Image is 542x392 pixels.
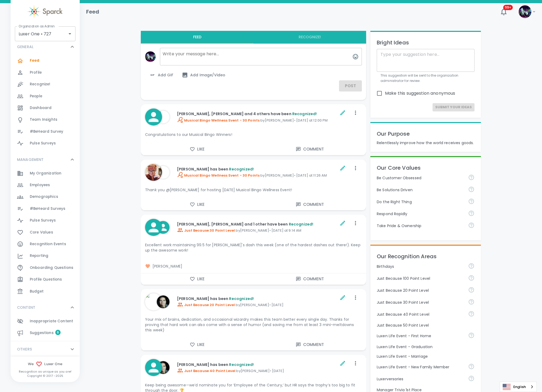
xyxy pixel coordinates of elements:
[377,354,475,359] p: Luxen Life Event - Marriage
[11,203,80,215] a: #BeHeard Surveys
[468,332,475,339] svg: Celebrating Luxen life events
[11,137,80,149] div: Pulse Surveys
[177,227,338,233] p: by [PERSON_NAME] • [DATE] at 9:14 AM
[468,174,475,181] svg: Be Customer Obsessed
[468,198,475,205] svg: Do the Right Thing
[177,301,338,308] p: by [PERSON_NAME] • [DATE]
[468,311,475,317] svg: Relaunch 4/2024
[30,265,73,270] span: Onboarding Questions
[145,164,162,181] img: Picture of Alex Bliss
[28,5,62,18] img: Sparck logo
[229,362,254,367] span: Recognized!
[377,323,475,328] p: Just Because 50 Point Level
[377,288,464,293] p: Just Because 20 Point Level
[377,300,464,305] p: Just Because 30 Point Level
[253,339,366,350] button: Comment
[30,171,61,176] span: My Organization
[141,144,253,155] button: Like
[11,102,80,114] a: Dashboard
[11,341,80,357] div: OTHERS
[11,126,80,137] a: #BeHeard Survey
[289,222,314,227] span: Recognized!
[500,382,537,392] aside: Language selected: English
[468,287,475,293] svg: Relaunch 4/2024
[30,277,62,282] span: Profile Questions
[377,264,464,269] p: Birthdays
[11,374,80,378] p: Copyright © 2017 - 2025
[177,367,338,374] p: by [PERSON_NAME] • [DATE]
[11,262,80,274] div: Onboarding Questions
[380,73,471,84] p: This suggestion will be sent to the organization administrator for review.
[30,230,53,235] span: Core Values
[11,191,80,203] a: Demographics
[157,166,170,179] img: Picture of Matthew Newcomer
[177,172,338,178] p: by [PERSON_NAME] • [DATE] at 11:26 AM
[30,241,66,247] span: Recognition Events
[377,164,475,172] p: Our Core Values
[253,273,366,285] button: Comment
[468,210,475,216] svg: Respond Rapidly
[145,132,362,137] p: Congratulations to our Musical Bingo Winners!
[149,72,173,78] span: Add GIF
[11,67,80,78] div: Profile
[253,31,366,44] button: Recognize!
[145,264,362,269] span: [PERSON_NAME]
[30,182,50,188] span: Employees
[30,206,65,211] span: #BeHeard Surveys
[500,382,537,392] div: Language
[519,5,531,18] img: Picture of Sparck
[11,39,80,55] div: GENERAL
[177,173,260,178] span: Musical Bingo Wellness Event - 30 Points
[11,315,80,341] div: CONTENT
[11,286,80,297] a: Budget
[377,333,464,339] p: Luxen Life Event - First Home
[141,199,253,210] button: Like
[11,361,80,367] span: We Luxer One
[30,194,58,199] span: Demographics
[11,168,80,179] a: My Organization
[157,295,170,308] img: Picture of Marcey Johnson
[11,227,80,238] div: Core Values
[229,166,254,172] span: Recognized!
[177,222,338,227] p: [PERSON_NAME], [PERSON_NAME] and 1 other have been
[11,90,80,102] a: People
[503,5,513,10] span: 99+
[141,31,253,44] button: Feed
[468,275,475,281] svg: Extraordinary level - normal is 20 to 50 points
[377,199,464,205] p: Do the Right Thing
[377,130,475,138] p: Our Purpose
[30,117,57,122] span: Team Insights
[177,362,338,367] p: [PERSON_NAME] has been
[17,44,33,49] p: GENERAL
[177,302,235,307] span: Just Because 20 Point Level
[141,339,253,350] button: Like
[182,72,225,78] span: Add Image/Video
[11,78,80,90] a: Recognize!
[30,82,50,87] span: Recognize!
[11,215,80,226] a: Pulse Surveys
[177,118,260,123] span: Musical Bingo Wellness Event - 30 Points
[145,293,162,310] img: Picture of Devin Bryant
[177,117,338,123] p: by [PERSON_NAME] • [DATE] at 12:00 PM
[11,315,80,327] a: Inappropriate Content
[377,211,464,216] p: Respond Rapidly
[17,305,35,310] p: CONTENT
[11,55,80,151] div: GENERAL
[11,55,80,66] a: Feed
[468,363,475,370] svg: Celebrating Luxen Life Event
[30,129,63,134] span: #BeHeard Survey
[30,70,42,75] span: Profile
[11,299,80,315] div: CONTENT
[11,152,80,168] div: MANAGEMENT
[141,31,366,44] div: interaction tabs
[157,111,170,123] img: Picture of Matthew Newcomer
[292,111,317,116] span: Recognized!
[30,105,52,111] span: Dashboard
[17,157,44,162] p: MANAGEMENT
